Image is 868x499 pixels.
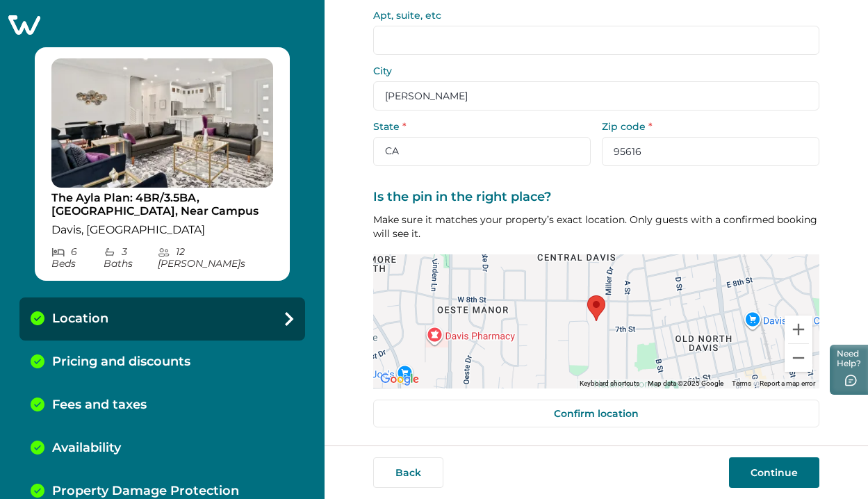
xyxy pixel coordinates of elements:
[580,379,639,388] button: Keyboard shortcuts
[373,457,443,488] button: Back
[51,191,273,218] p: The Ayla Plan: 4BR/3.5BA, [GEOGRAPHIC_DATA], Near Campus
[732,379,751,387] a: Terms (opens in new tab)
[602,122,811,131] label: Zip code
[52,398,147,413] p: Fees and taxes
[373,122,582,131] label: State
[52,441,121,456] p: Availability
[373,400,819,427] button: Confirm location
[51,58,273,188] img: propertyImage_The Ayla Plan: 4BR/3.5BA, 2600 Sq Ft, Near Campus
[373,213,819,240] p: Make sure it matches your property’s exact location. Only guests with a confirmed booking will se...
[52,354,190,370] p: Pricing and discounts
[51,246,104,270] p: 6 Bed s
[785,344,812,372] button: Zoom out
[785,316,812,343] button: Zoom in
[373,66,811,76] label: City
[104,246,158,270] p: 3 Bath s
[729,457,819,488] button: Continue
[373,190,811,205] label: Is the pin in the right place?
[648,379,723,387] span: Map data ©2025 Google
[760,379,815,387] a: Report a map error
[52,311,108,327] p: Location
[373,10,811,20] label: Apt, suite, etc
[51,223,273,237] p: Davis, [GEOGRAPHIC_DATA]
[52,484,239,499] p: Property Damage Protection
[377,370,423,388] a: Open this area in Google Maps (opens a new window)
[158,246,273,270] p: 12 [PERSON_NAME] s
[377,370,423,388] img: Google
